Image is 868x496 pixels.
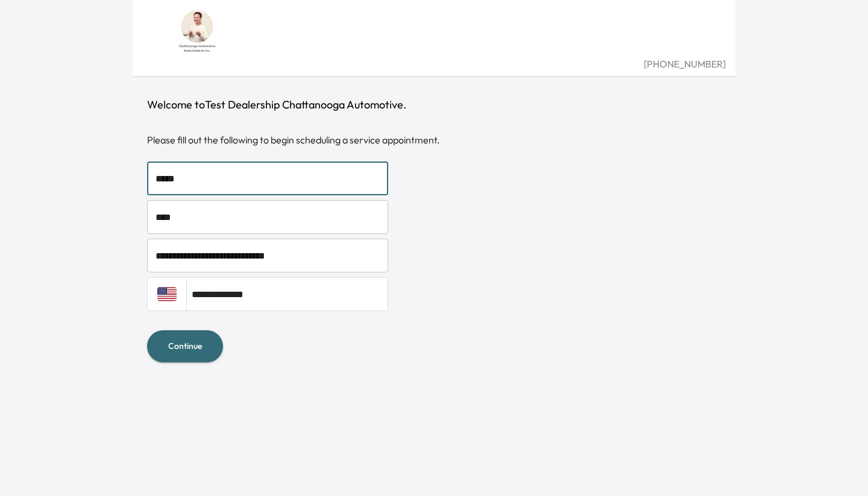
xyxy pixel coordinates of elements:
[147,277,187,311] button: Country selector
[142,57,726,71] div: [PHONE_NUMBER]
[147,96,721,113] h1: Welcome to Test Dealership Chattanooga Automotive .
[142,5,251,57] img: Dealership
[147,330,223,362] button: Continue
[147,133,721,147] div: Please fill out the following to begin scheduling a service appointment.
